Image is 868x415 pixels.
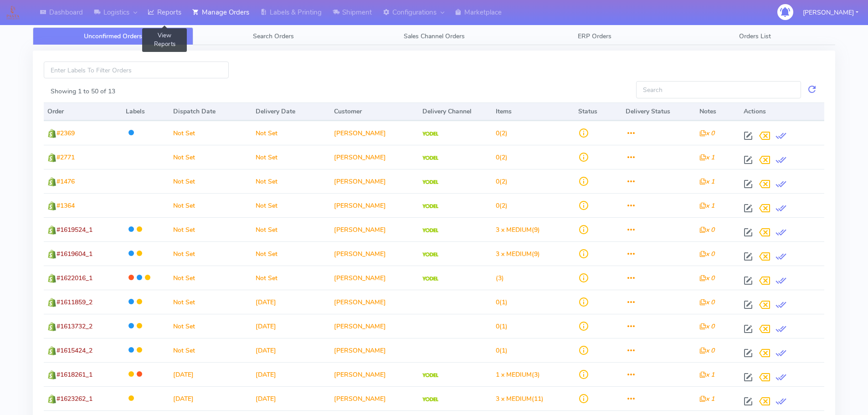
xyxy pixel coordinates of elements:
input: Enter Labels To Filter Orders [44,61,229,78]
span: (3) [496,370,540,379]
span: (9) [496,225,540,234]
td: [PERSON_NAME] [330,290,419,314]
i: x 0 [699,274,714,282]
span: #1619604_1 [56,250,92,258]
th: Notes [696,102,740,121]
span: #1476 [56,177,75,186]
td: [PERSON_NAME] [330,169,419,193]
th: Order [44,102,122,121]
i: x 1 [699,370,714,379]
span: Unconfirmed Orders [84,32,142,41]
span: 0 [496,298,499,307]
td: [PERSON_NAME] [330,314,419,338]
th: Items [492,102,575,121]
td: Not Set [252,266,330,290]
span: 0 [496,129,499,138]
td: [DATE] [252,386,330,410]
img: Yodel [422,204,438,209]
img: Yodel [422,277,438,281]
i: x 1 [699,201,714,210]
img: Yodel [422,397,438,402]
span: 3 x MEDIUM [496,395,532,403]
th: Customer [330,102,419,121]
td: Not Set [169,290,252,314]
img: Yodel [422,180,438,184]
td: [PERSON_NAME] [330,362,419,386]
label: Showing 1 to 50 of 13 [51,87,115,96]
td: Not Set [252,241,330,266]
td: [PERSON_NAME] [330,121,419,145]
span: (2) [496,129,508,138]
td: [DATE] [252,290,330,314]
span: (1) [496,346,508,355]
td: [DATE] [169,386,252,410]
span: #1618261_1 [56,370,92,379]
img: Yodel [422,228,438,233]
i: x 0 [699,346,714,355]
span: 3 x MEDIUM [496,250,532,258]
td: [DATE] [169,362,252,386]
span: (2) [496,177,508,186]
span: (9) [496,250,540,258]
ul: Tabs [33,27,835,45]
span: 1 x MEDIUM [496,370,532,379]
span: (11) [496,395,544,403]
td: Not Set [169,266,252,290]
td: Not Set [169,241,252,266]
span: Sales Channel Orders [404,32,465,41]
span: #2369 [56,129,75,138]
i: x 1 [699,153,714,162]
th: Labels [122,102,170,121]
th: Status [575,102,622,121]
i: x 0 [699,129,714,138]
span: #1364 [56,201,75,210]
span: 3 x MEDIUM [496,225,532,234]
span: 0 [496,153,499,162]
td: [PERSON_NAME] [330,217,419,241]
td: Not Set [252,217,330,241]
span: #1622016_1 [56,274,92,282]
span: #1611859_2 [56,298,92,307]
th: Delivery Channel [419,102,492,121]
td: [PERSON_NAME] [330,145,419,169]
i: x 1 [699,177,714,186]
span: Orders List [739,32,771,41]
i: x 0 [699,322,714,331]
td: [PERSON_NAME] [330,386,419,410]
th: Dispatch Date [169,102,252,121]
th: Actions [740,102,824,121]
span: 0 [496,322,499,331]
td: Not Set [252,169,330,193]
span: (3) [496,274,504,282]
th: Delivery Status [622,102,695,121]
td: Not Set [169,217,252,241]
td: [DATE] [252,338,330,362]
td: Not Set [252,145,330,169]
span: 0 [496,201,499,210]
img: Yodel [422,156,438,160]
input: Search [636,81,801,98]
td: Not Set [252,193,330,217]
span: #1623262_1 [56,395,92,403]
span: (1) [496,298,508,307]
td: Not Set [169,169,252,193]
th: Delivery Date [252,102,330,121]
span: (2) [496,201,508,210]
td: Not Set [169,338,252,362]
td: [DATE] [252,314,330,338]
td: Not Set [252,121,330,145]
td: Not Set [169,193,252,217]
span: ERP Orders [578,32,611,41]
button: [PERSON_NAME] [796,3,865,22]
td: [PERSON_NAME] [330,338,419,362]
span: Search Orders [253,32,294,41]
i: x 1 [699,395,714,403]
span: 0 [496,177,499,186]
img: Yodel [422,373,438,378]
span: #2771 [56,153,75,162]
img: Yodel [422,252,438,257]
td: Not Set [169,121,252,145]
span: #1619524_1 [56,225,92,234]
td: [PERSON_NAME] [330,241,419,266]
img: Yodel [422,132,438,136]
